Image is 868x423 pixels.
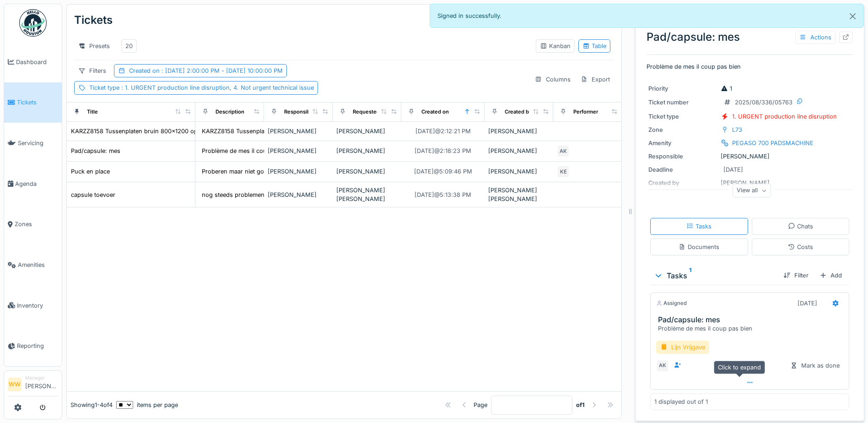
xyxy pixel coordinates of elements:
div: Responsible [648,152,717,161]
div: [DATE] @ 2:18:23 PM [415,146,471,155]
div: [PERSON_NAME] [PERSON_NAME] [488,186,550,203]
div: Columns [531,73,575,86]
div: [PERSON_NAME] [648,152,851,161]
a: WW Manager[PERSON_NAME] [8,374,58,396]
img: Badge_color-CXgf-gQk.svg [19,9,47,37]
div: PEGASO 700 PADSMACHINE [732,139,814,147]
a: Reporting [4,326,62,367]
div: items per page [116,401,178,409]
div: 20 [125,42,133,50]
div: Priority [648,84,717,93]
div: KARZZ8158 Tussenplaten bruin 800x1200. De robot... [202,127,353,136]
div: KE [557,165,570,178]
div: [PERSON_NAME] [268,167,329,176]
div: Proberen maar niet goed pick en place [202,167,309,176]
strong: of 1 [576,401,585,409]
a: Amenities [4,244,62,285]
div: KARZZ8158 Tussenplaten bruin 800x1200 op robot's Hal 1 [71,127,235,136]
div: [DATE] @ 2:12:21 PM [415,127,471,136]
div: Description [216,108,244,116]
span: Zones [15,220,58,228]
div: 2025/08/336/05763 [735,98,793,107]
div: [DATE] [723,165,743,174]
div: capsule toevoer [71,190,115,199]
span: : 1. URGENT production line disruption, 4. Not urgent technical issue [119,84,314,91]
h3: Pad/capsule: mes [658,315,845,324]
div: Lijn Vrijgave [656,341,709,354]
div: [PERSON_NAME] [PERSON_NAME] [336,186,398,203]
p: Problème de mes il coup pas bien [647,62,853,71]
div: Pad/capsule: mes [71,146,120,155]
div: Zone [648,125,717,134]
div: Kanban [540,42,571,50]
div: [PERSON_NAME] [488,146,550,155]
div: Tasks [686,222,712,231]
span: Inventory [17,301,58,310]
div: Add [816,269,846,282]
div: Mark as done [787,359,843,372]
div: Documents [679,243,719,251]
span: Tickets [17,98,58,107]
div: Tasks [654,270,776,281]
a: Inventory [4,285,62,326]
div: Actions [795,31,836,44]
div: Costs [788,243,813,251]
div: Created on [421,108,449,116]
div: Created by [505,108,532,116]
div: Table [582,42,606,50]
div: [PERSON_NAME] [268,146,329,155]
div: [PERSON_NAME] [336,127,398,136]
div: Chats [788,222,813,231]
li: [PERSON_NAME] [25,374,58,394]
div: Filter [780,269,812,282]
div: L73 [732,125,742,134]
div: [DATE] @ 5:13:38 PM [415,190,471,199]
span: Dashboard [16,58,58,66]
div: 1 displayed out of 1 [654,397,708,406]
div: Problème de mes il coup pas bien [202,146,296,155]
span: Amenities [18,260,58,269]
li: WW [8,378,22,391]
div: Ticket type [89,83,314,92]
div: Filters [74,64,110,77]
div: nog steeds problemen met dubbele en gechrushte ... [202,190,350,199]
div: Created on [129,66,283,75]
a: Servicing [4,123,62,163]
div: Ticket number [648,98,717,107]
div: [PERSON_NAME] [336,167,398,176]
div: View all [733,184,771,197]
div: Deadline [648,165,717,174]
a: Agenda [4,163,62,204]
div: Assigned [656,299,687,307]
div: 1. URGENT production line disruption [732,112,837,121]
div: [PERSON_NAME] [336,146,398,155]
div: Ticket type [648,112,717,121]
span: Agenda [15,179,58,188]
sup: 1 [689,270,691,281]
div: Showing 1 - 4 of 4 [70,401,113,409]
div: Tickets [74,8,113,32]
div: [PERSON_NAME] [488,167,550,176]
div: Responsible [284,108,315,116]
div: Performer [573,108,598,116]
a: Zones [4,204,62,245]
a: Tickets [4,82,62,123]
div: Pad/capsule: mes [647,29,853,45]
a: Dashboard [4,42,62,82]
div: Signed in successfully. [430,4,864,28]
div: Export [577,73,614,86]
div: [DATE] [798,299,817,308]
div: Click to expand [714,361,765,374]
span: : [DATE] 2:00:00 PM - [DATE] 10:00:00 PM [160,67,283,74]
div: Presets [74,39,114,53]
div: [PERSON_NAME] [268,127,329,136]
div: Problème de mes il coup pas bien [658,324,845,333]
div: AK [656,359,669,372]
div: [PERSON_NAME] [488,127,550,136]
button: Close [842,4,863,28]
span: Servicing [18,139,58,147]
div: 1 [721,84,732,93]
div: Page [474,401,487,409]
div: Puck en place [71,167,110,176]
div: AK [557,145,570,157]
